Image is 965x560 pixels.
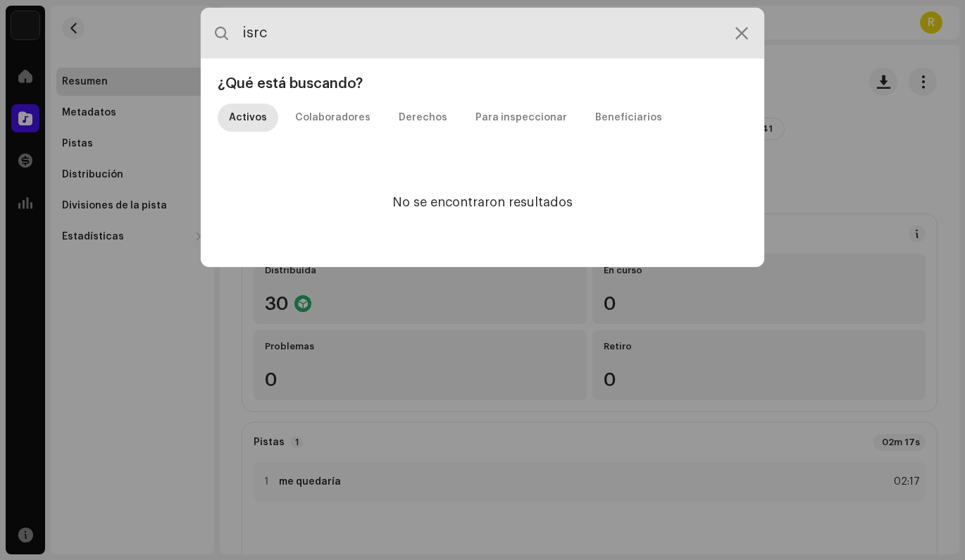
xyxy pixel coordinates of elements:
[212,75,753,92] div: ¿Qué está buscando?
[595,104,662,132] div: Beneficiarios
[295,104,371,132] div: Colaboradores
[392,197,573,208] span: No se encontraron resultados
[201,8,764,58] input: Buscar
[399,104,447,132] div: Derechos
[229,104,267,132] div: Activos
[475,104,567,132] div: Para inspeccionar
